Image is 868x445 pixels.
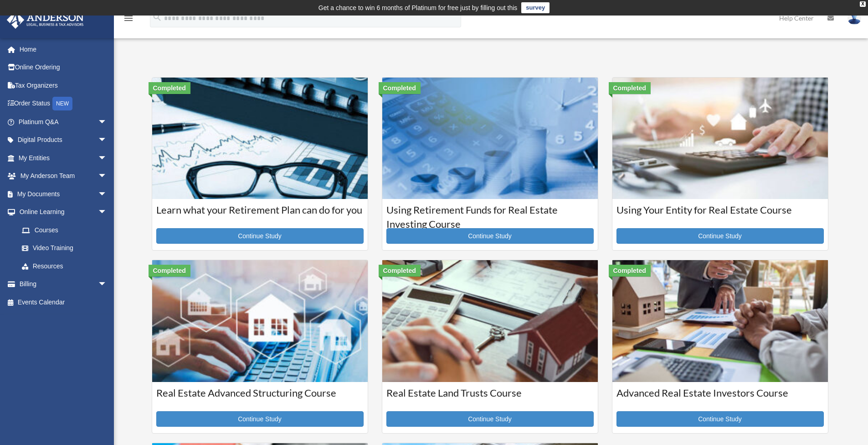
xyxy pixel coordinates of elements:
div: Get a chance to win 6 months of Platinum for free just by filling out this [318,2,518,13]
a: Home [6,40,121,58]
a: Tax Organizers [6,76,121,94]
a: Continue Study [156,228,364,244]
a: My Anderson Teamarrow_drop_down [6,167,121,185]
a: Continue Study [616,411,824,427]
h3: Advanced Real Estate Investors Course [616,386,824,409]
span: arrow_drop_down [98,185,116,204]
span: arrow_drop_down [98,131,116,150]
div: Completed [149,265,190,277]
a: survey [521,2,550,13]
a: Events Calendar [6,293,121,311]
div: Completed [149,82,190,94]
a: Online Learningarrow_drop_down [6,203,121,221]
a: Resources [13,257,121,275]
a: Platinum Q&Aarrow_drop_down [6,113,121,131]
h3: Using Retirement Funds for Real Estate Investing Course [386,203,594,226]
a: Continue Study [156,411,364,427]
a: Online Ordering [6,58,121,77]
span: arrow_drop_down [98,275,116,294]
div: Completed [379,265,421,277]
h3: Real Estate Land Trusts Course [386,386,594,409]
div: NEW [52,97,72,110]
i: menu [123,13,134,24]
div: Completed [609,82,651,94]
i: search [152,12,162,22]
a: Billingarrow_drop_down [6,275,121,293]
a: Continue Study [616,228,824,244]
a: menu [123,16,134,24]
a: Digital Productsarrow_drop_down [6,131,121,149]
a: Video Training [13,239,121,257]
span: arrow_drop_down [98,113,116,131]
h3: Learn what your Retirement Plan can do for you [156,203,364,226]
a: My Entitiesarrow_drop_down [6,149,121,167]
a: Order StatusNEW [6,94,121,113]
span: arrow_drop_down [98,203,116,222]
div: close [860,1,866,7]
h3: Using Your Entity for Real Estate Course [616,203,824,226]
h3: Real Estate Advanced Structuring Course [156,386,364,409]
a: Continue Study [386,228,594,244]
img: User Pic [847,11,861,25]
a: My Documentsarrow_drop_down [6,185,121,203]
div: Completed [609,265,651,277]
a: Courses [13,221,116,239]
span: arrow_drop_down [98,167,116,186]
img: Anderson Advisors Platinum Portal [4,11,87,29]
div: Completed [379,82,421,94]
a: Continue Study [386,411,594,427]
span: arrow_drop_down [98,149,116,168]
